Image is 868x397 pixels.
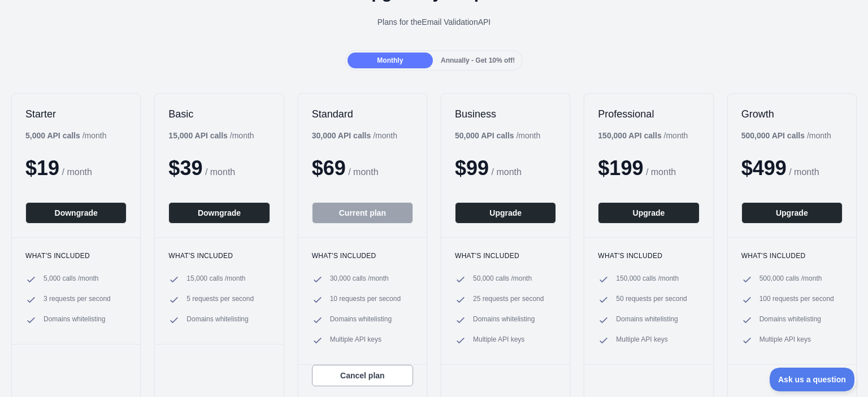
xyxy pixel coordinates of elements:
h2: Growth [741,107,843,121]
div: / month [312,130,397,141]
div: / month [598,130,688,141]
h2: Professional [598,107,699,121]
b: 30,000 API calls [312,131,371,140]
span: $ 199 [598,156,643,180]
h2: Business [455,107,556,121]
h2: Standard [312,107,413,121]
div: / month [741,130,831,141]
b: 150,000 API calls [598,131,661,140]
iframe: Toggle Customer Support [770,368,857,391]
div: / month [455,130,540,141]
b: 500,000 API calls [741,131,805,140]
b: 50,000 API calls [455,131,514,140]
span: $ 69 [312,156,346,180]
span: $ 99 [455,156,489,180]
span: $ 499 [741,156,787,180]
